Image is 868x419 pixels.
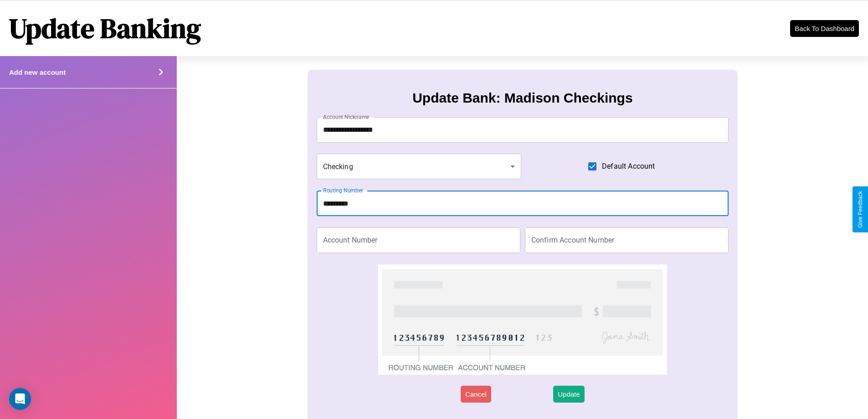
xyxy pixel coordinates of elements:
label: Account Nickname [323,113,370,121]
div: Give Feedback [857,191,863,228]
label: Routing Number [323,186,363,194]
div: Checking [317,154,522,179]
div: Open Intercom Messenger [9,388,31,410]
span: Default Account [602,161,655,172]
h4: Add new account [9,68,66,76]
h3: Update Bank: Madison Checkings [412,90,632,106]
button: Cancel [461,386,491,403]
button: Back To Dashboard [790,20,859,37]
h1: Update Banking [9,10,201,47]
img: check [378,264,667,375]
button: Update [553,386,584,403]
